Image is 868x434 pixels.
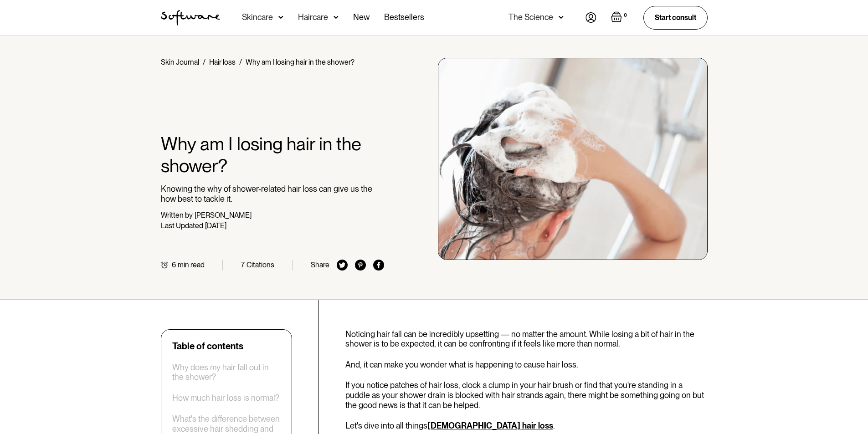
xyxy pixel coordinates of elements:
img: twitter icon [337,260,348,271]
div: / [239,58,242,66]
div: Why am I losing hair in the shower? [246,58,354,66]
div: Haircare [298,13,328,22]
div: The Science [508,13,553,22]
a: Hair loss [209,58,236,66]
div: Table of contents [172,341,243,352]
a: How much hair loss is normal? [172,393,279,403]
p: Knowing the why of shower-related hair loss can give us the how best to tackle it. [161,184,385,204]
a: [DEMOGRAPHIC_DATA] hair loss [427,421,553,430]
img: facebook icon [373,260,384,271]
p: If you notice patches of hair loss, clock a clump in your hair brush or find that you're standing... [345,380,708,410]
a: Why does my hair fall out in the shower? [172,363,281,382]
a: home [161,10,220,26]
div: [PERSON_NAME] [195,211,252,220]
img: Software Logo [161,10,220,26]
a: Open empty cart [611,11,629,24]
img: arrow down [334,13,339,22]
div: min read [178,260,205,269]
img: pinterest icon [355,260,366,271]
div: Share [311,260,329,269]
div: Citations [247,260,274,269]
div: 6 [172,260,176,269]
p: Noticing hair fall can be incredibly upsetting — no matter the amount. While losing a bit of hair... [345,329,708,349]
div: 0 [622,11,629,20]
div: Skincare [242,13,273,22]
div: [DATE] [205,221,226,230]
a: Skin Journal [161,58,199,66]
p: And, it can make you wonder what is happening to cause hair loss. [345,360,708,370]
div: Last Updated [161,221,203,230]
div: 7 [241,260,245,269]
div: Written by [161,211,193,220]
p: Let's dive into all things . [345,421,708,431]
h1: Why am I losing hair in the shower? [161,133,385,177]
a: Start consult [643,6,708,29]
img: arrow down [278,13,283,22]
div: / [203,58,205,66]
img: arrow down [559,13,564,22]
